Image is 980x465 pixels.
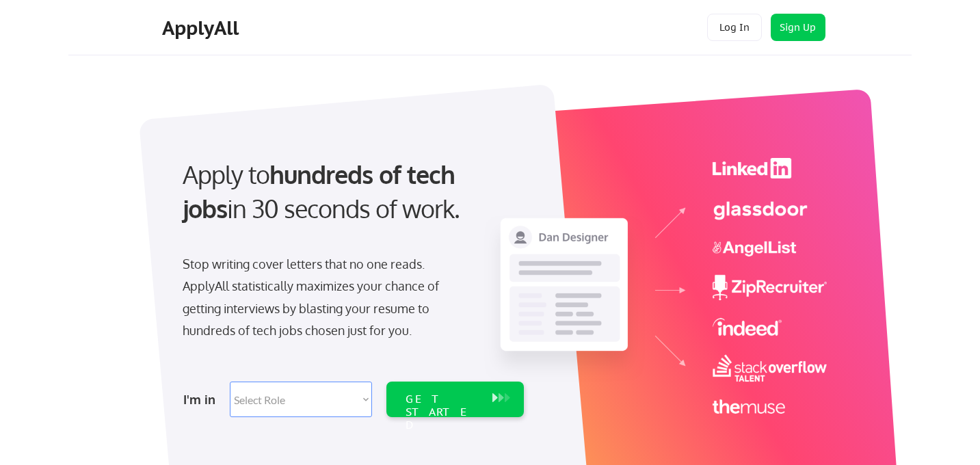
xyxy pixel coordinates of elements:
strong: hundreds of tech jobs [183,159,461,224]
button: Sign Up [771,14,825,41]
div: I'm in [183,388,222,410]
div: ApplyAll [162,16,243,40]
button: Log In [707,14,762,41]
div: Apply to in 30 seconds of work. [183,157,518,226]
div: GET STARTED [406,393,479,432]
div: Stop writing cover letters that no one reads. ApplyAll statistically maximizes your chance of get... [183,253,464,342]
